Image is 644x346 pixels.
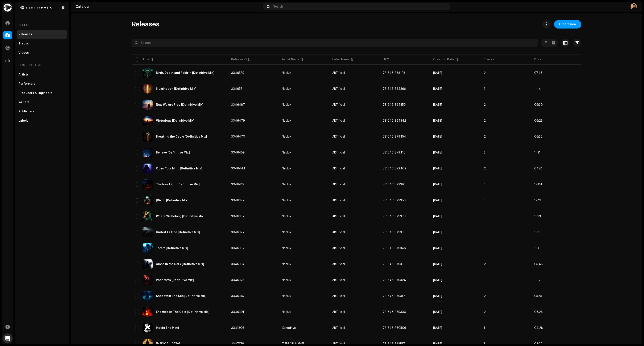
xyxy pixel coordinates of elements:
span: Neolux [282,247,326,250]
div: Neolux [282,103,291,106]
span: 3046444 [231,167,245,170]
span: Neolux [282,87,326,90]
span: Neolux [282,295,326,298]
span: 07:28 [534,167,542,170]
span: Neolux [282,72,326,74]
span: 2 [484,311,486,313]
span: 06:38 [534,135,542,138]
re-a-nav-header: Assets [17,20,67,30]
span: ARTificial [332,135,345,138]
input: Search [132,39,538,47]
span: 3046362 [231,247,244,250]
div: Publishers [18,110,34,113]
div: Neolux [282,295,291,298]
img: 830b4573-b6c5-4955-bfaa-c16b9c0b417d [143,307,153,317]
div: United As One [Definitive Mix] [156,231,200,234]
span: ARTificial [332,72,345,74]
span: ARTificial [332,119,345,122]
span: ARTificial [332,231,345,234]
span: 3046487 [231,103,245,106]
div: Inside The Mind [156,326,179,329]
span: 2 [484,295,486,298]
span: 3046419 [231,183,244,186]
span: Oct 7, 2025 [433,72,442,74]
div: The New Light [Definitive Mix] [156,183,200,186]
span: Oct 7, 2025 [433,119,442,122]
div: Now We Are Free [Definitive Mix] [156,103,203,106]
span: 7316481379393 [383,183,405,186]
img: 27bbda51-01f5-42d6-8d69-d23ce452b257 [143,84,153,94]
div: Releases [18,33,32,36]
span: Xenodrive [282,326,326,329]
span: 11:31 [534,151,540,154]
span: Neolux [282,311,326,313]
span: 05:46 [534,263,543,266]
span: 3 [484,183,486,186]
span: 3046470 [231,135,245,138]
re-m-nav-item: Labels [17,117,67,125]
span: 7316481379386 [383,199,406,202]
img: 4931e5c9-dcf6-4a11-acb6-e4e26e4f240e [143,148,153,158]
img: 5aecdbe8-8af2-4135-b83c-4f575ff638a0 [143,180,153,190]
div: Shadow In The Sea [Definitive Mix] [156,295,207,298]
span: 3 [484,231,486,234]
img: 2d8271db-5505-4223-b535-acbbe3973654 [18,5,54,10]
re-m-nav-item: Artists [17,70,67,79]
div: Artists [18,73,29,76]
span: Neolux [282,167,326,170]
span: ARTificial [332,263,345,266]
div: Neolux [282,87,291,90]
span: 3041806 [231,326,244,329]
div: Creation Date [433,57,454,62]
div: Neolux [282,119,291,122]
div: Breaking the Cycle [Definitive Mix] [156,135,207,138]
img: 0f74c21f-6d1c-4dbc-9196-dbddad53419e [3,3,12,12]
img: a31d1082-39ff-4e1e-968c-e9ed18c14044 [143,211,153,221]
div: Contributors [17,60,67,70]
span: Neolux [282,263,326,266]
span: Oct 7, 2025 [433,167,442,170]
span: Oct 7, 2025 [433,151,442,154]
span: 2 [484,72,486,74]
span: Oct 7, 2025 [433,279,442,282]
div: Neolux [282,151,291,154]
span: 06:28 [534,119,543,122]
div: Alone in the Dark [Definitive Mix] [156,263,204,266]
span: 3046387 [231,215,244,218]
span: 3046377 [231,231,244,234]
span: 11:17 [534,279,541,282]
div: Open Your Mind [Definitive Mix] [156,167,202,170]
span: ARTificial [332,342,345,345]
div: Neolux [282,183,291,186]
div: Tracks [18,42,29,45]
span: 7316481379379 [383,215,406,218]
span: Iascinski [282,342,326,345]
img: ea22b887-b491-4dce-89a9-12867d1e427a [143,227,153,237]
span: Neolux [282,231,326,234]
img: fed4c0fc-9f7d-4c8d-b417-7efea1bf375e [143,323,153,333]
span: Create new [559,20,576,29]
span: 7316481388128 [383,72,405,74]
span: 2 [484,167,486,170]
re-m-nav-item: Performers [17,80,67,88]
span: ARTificial [332,326,345,329]
div: Release ID [231,57,247,62]
span: 2 [484,135,486,138]
img: fa858165-3ed1-4c88-8dda-c2e02ef69850 [143,259,153,269]
span: 3046325 [231,279,244,282]
span: 3046397 [231,199,244,202]
span: 3046531 [231,87,244,90]
span: 7316481388517 [383,342,405,345]
span: 11:14 [534,87,541,90]
span: 11:33 [534,215,541,218]
span: 03:29 [534,342,542,345]
img: 6b3f7627-7ab0-4122-94db-2a2eec38e70d [143,275,153,285]
div: Enemies At The Gate [Definitive Mix] [156,311,210,313]
span: Oct 7, 2025 [433,199,442,202]
span: 7316481379331 [383,263,405,266]
span: Releases [132,20,159,29]
span: ARTificial [332,247,345,250]
img: f5d545b8-bf04-4b15-bd84-e8392b30ec1f [143,164,153,174]
span: 07:45 [534,72,542,74]
img: 9c3b7bdd-78d0-44ac-a7db-09300817835d [143,195,153,206]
